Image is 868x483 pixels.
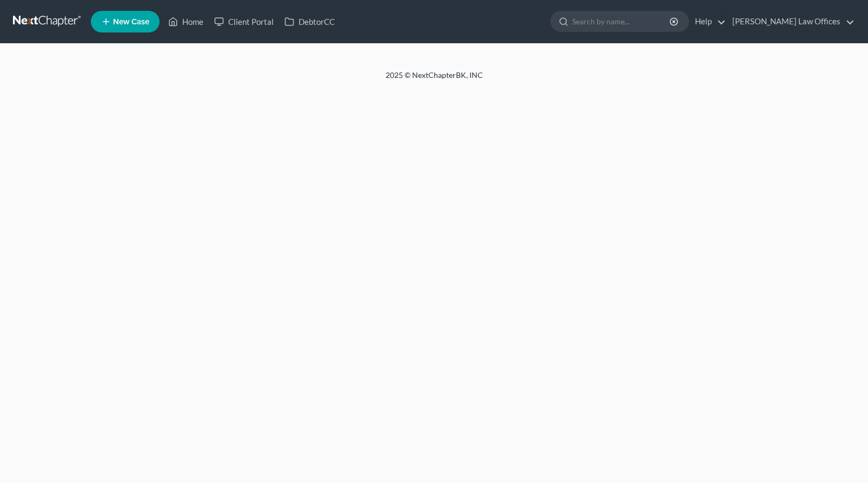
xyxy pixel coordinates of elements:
a: Help [690,12,726,31]
span: New Case [113,18,149,26]
input: Search by name... [572,11,671,31]
a: Client Portal [209,12,279,31]
div: 2025 © NextChapterBK, INC [126,70,743,89]
a: [PERSON_NAME] Law Offices [727,12,854,31]
a: DebtorCC [279,12,340,31]
a: Home [163,12,209,31]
